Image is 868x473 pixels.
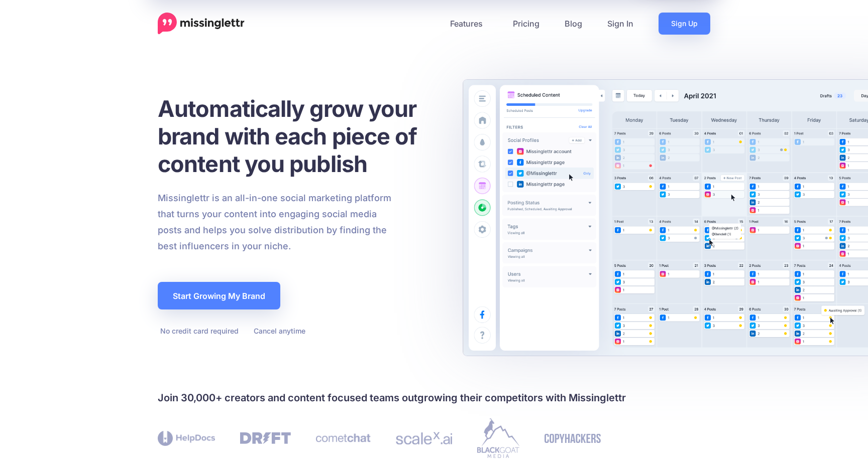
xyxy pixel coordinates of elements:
h1: Automatically grow your brand with each piece of content you publish [158,95,442,178]
li: Cancel anytime [251,325,305,337]
a: Start Growing My Brand [158,282,280,309]
p: Missinglettr is an all-in-one social marketing platform that turns your content into engaging soc... [158,190,392,254]
a: Pricing [500,13,552,35]
a: Features [438,13,500,35]
a: Sign In [595,13,646,35]
a: Blog [552,13,595,35]
a: Sign Up [659,13,710,35]
li: No credit card required [158,325,239,337]
h4: Join 30,000+ creators and content focused teams outgrowing their competitors with Missinglettr [158,390,710,406]
a: Home [158,13,245,35]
